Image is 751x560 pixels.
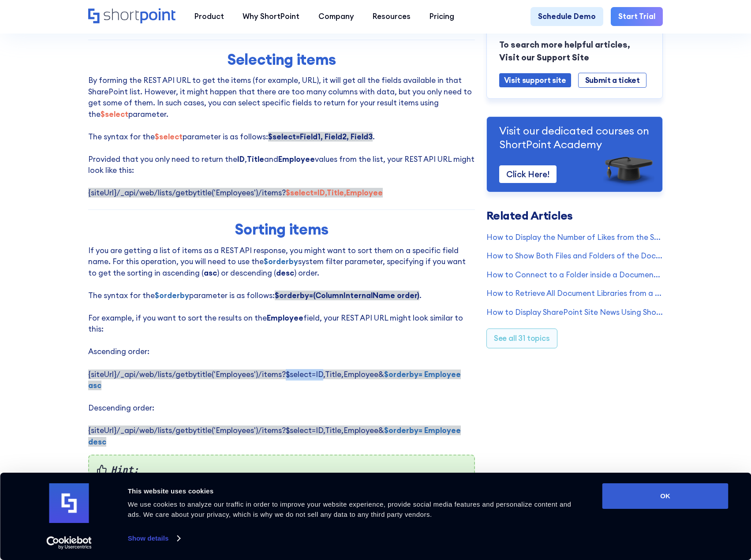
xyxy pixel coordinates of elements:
[185,7,233,26] a: Product
[363,7,420,26] a: Resources
[97,463,467,477] em: Hint:
[88,370,461,391] span: {siteUrl}/_api/web/lists/getbytitle('Employees')/items?$select=ID,Title,Employee&
[486,306,663,318] a: How to Display SharePoint Site News Using ShortPoint REST API Connection Type
[486,288,663,299] a: How to Retrieve All Document Libraries from a Site Collection Using ShortPoint Connect
[578,72,647,87] a: Submit a ticket
[237,154,245,164] strong: ID
[88,8,176,25] a: Home
[128,486,583,497] div: This website uses cookies
[267,313,303,323] strong: Employee
[88,426,461,447] span: {siteUrl}/_api/web/lists/getbytitle('Employees')/items?$select=ID,Title,Employee&
[499,165,557,183] a: Click Here!
[430,11,454,22] div: Pricing
[531,7,603,26] a: Schedule Demo
[204,268,217,278] strong: asc
[499,38,650,63] p: To search more helpful articles, Visit our Support Site
[88,188,383,198] span: {siteUrl}/_api/web/lists/getbytitle('Employees')/items?
[420,7,464,26] a: Pricing
[499,124,650,151] p: Visit our dedicated courses on ShortPoint Academy
[611,7,663,26] a: Start Trial
[155,132,183,142] strong: $select
[499,73,571,87] a: Visit support site
[486,329,557,348] a: See all 31 topics
[101,109,128,119] strong: $select
[278,154,315,164] strong: Employee
[233,7,309,26] a: Why ShortPoint
[286,188,383,198] strong: $select=ID,Title,Employee
[155,291,189,300] strong: $orderby
[486,210,663,221] h3: Related Articles
[268,132,373,142] strong: $select=Field1, Field2, Field3
[275,291,419,300] strong: $orderby=(ColumnInternalName order)
[88,75,475,199] p: By forming the REST API URL to get the items (for example, URL), it will get all the fields avail...
[88,426,461,447] strong: $orderby= Employee desc
[88,245,475,448] p: If you are getting a list of items as a REST API response, you might want to sort them on a speci...
[88,455,475,525] div: If you have difficulties with finding the correct internal name of a specific column, check this ...
[194,11,224,22] div: Product
[486,250,663,262] a: How to Show Both Files and Folders of the Document Library in a ShortPoint Element
[373,11,411,22] div: Resources
[276,268,294,278] strong: desc
[30,536,108,549] a: Usercentrics Cookiebot - opens in a new window
[318,11,354,22] div: Company
[128,532,180,545] a: Show details
[116,51,447,68] h2: Selecting items
[602,483,729,509] button: OK
[264,257,298,266] strong: $orderby
[486,269,663,280] a: How to Connect to a Folder inside a Document Library Using REST API
[486,231,663,243] a: How to Display the Number of Likes from the SharePoint List Items
[243,11,299,22] div: Why ShortPoint
[49,483,89,523] img: logo
[116,220,447,238] h2: Sorting items
[309,7,363,26] a: Company
[247,154,264,164] strong: Title
[128,500,572,518] span: We use cookies to analyze our traffic in order to improve your website experience, provide social...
